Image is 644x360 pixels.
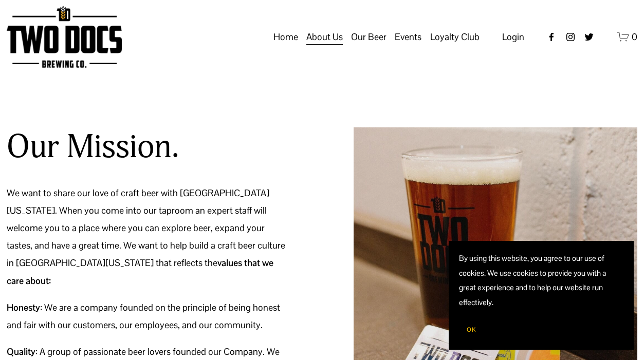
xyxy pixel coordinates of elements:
a: Home [273,27,298,47]
h2: Our Mission. [7,127,179,167]
section: Cookie banner [449,241,634,350]
span: Login [502,31,524,43]
button: OK [459,320,484,339]
strong: values that we care about: [7,257,275,286]
strong: Honesty [7,301,40,313]
a: twitter-unauth [584,32,594,42]
strong: Quality [7,346,35,357]
a: 0 items in cart [617,30,638,43]
span: About Us [306,28,343,46]
a: Facebook [546,32,557,42]
span: Events [395,28,421,46]
a: instagram-unauth [565,32,576,42]
a: folder dropdown [306,27,343,47]
a: folder dropdown [395,27,421,47]
a: folder dropdown [351,27,387,47]
span: 0 [632,31,637,43]
p: : We are a company founded on the principle of being honest and fair with our customers, our empl... [7,299,291,334]
p: By using this website, you agree to our use of cookies. We use cookies to provide you with a grea... [459,251,623,310]
a: Login [502,28,524,46]
p: We want to share our love of craft beer with [GEOGRAPHIC_DATA][US_STATE]. When you come into our ... [7,184,291,290]
span: OK [467,326,476,334]
img: Two Docs Brewing Co. [7,6,122,68]
span: Our Beer [351,28,387,46]
a: folder dropdown [430,27,480,47]
span: Loyalty Club [430,28,480,46]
